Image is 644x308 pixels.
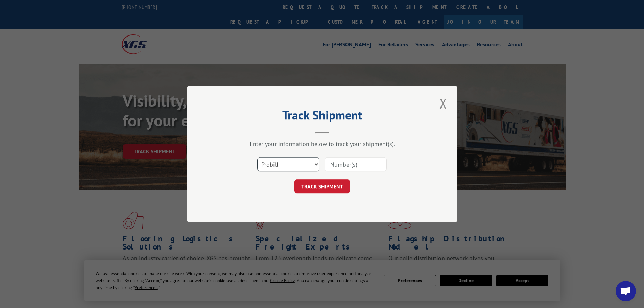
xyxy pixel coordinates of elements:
[616,281,636,301] a: Open chat
[221,110,424,123] h2: Track Shipment
[294,179,350,193] button: TRACK SHIPMENT
[325,157,387,171] input: Number(s)
[221,140,424,148] div: Enter your information below to track your shipment(s).
[437,94,449,113] button: Close modal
